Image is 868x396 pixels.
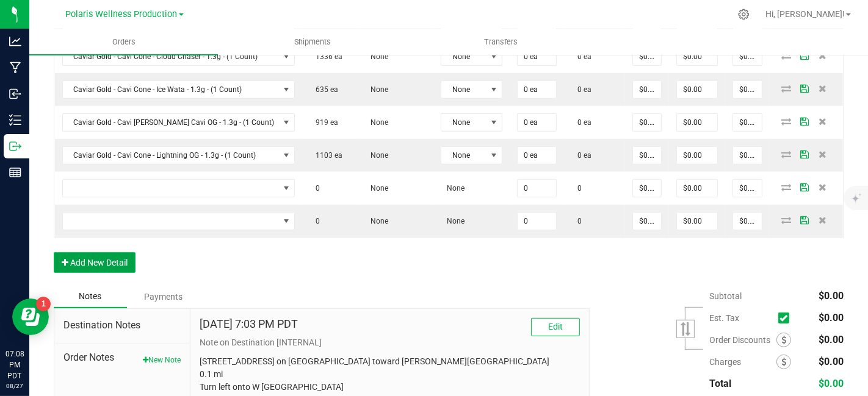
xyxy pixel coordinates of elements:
input: 0 [518,48,556,65]
span: NO DATA FOUND [62,179,295,197]
span: 0 [571,217,582,225]
span: Caviar Gold - Cavi Cone - Ice Wata - 1.3g - (1 Count) [63,81,280,98]
span: None [441,217,465,225]
input: 0 [733,180,762,197]
span: Caviar Gold - Cavi Cone - Cloud Chaser - 1.3g - (1 Count) [63,48,280,65]
inline-svg: Outbound [9,140,21,152]
span: 1103 ea [309,151,342,160]
span: 0 [309,184,320,193]
span: None [364,151,388,160]
span: None [441,81,486,98]
input: 0 [633,180,661,197]
span: 0 ea [571,52,591,61]
span: Est. Tax [709,313,773,323]
a: Orders [29,29,218,55]
p: 07:08 PM PDT [5,348,24,381]
span: None [364,184,388,193]
span: None [441,48,486,65]
span: Subtotal [709,291,742,301]
span: None [364,118,388,127]
span: Save Order Detail [795,85,814,92]
span: Orders [96,37,152,48]
span: $0.00 [819,334,844,345]
span: Delete Order Detail [814,216,832,224]
input: 0 [633,213,661,230]
span: None [441,184,465,193]
span: Save Order Detail [795,52,814,59]
a: Shipments [218,29,407,55]
iframe: Resource center unread badge [36,297,51,311]
span: Save Order Detail [795,150,814,158]
span: None [441,147,486,164]
input: 0 [518,81,556,98]
span: Order Notes [63,350,181,365]
input: 0 [633,114,661,131]
span: Save Order Detail [795,118,814,125]
span: Delete Order Detail [814,85,832,92]
span: 0 ea [571,85,591,94]
span: Transfers [468,37,534,48]
input: 0 [733,48,762,65]
span: 0 ea [571,151,591,160]
input: 0 [677,114,717,131]
input: 0 [518,147,556,164]
span: None [441,114,486,131]
p: 08/27 [5,381,24,391]
inline-svg: Manufacturing [9,62,21,74]
h4: [DATE] 7:03 PM PDT [200,318,298,330]
input: 0 [677,48,717,65]
span: Edit [548,322,563,331]
span: $0.00 [819,356,844,367]
span: 1336 ea [309,52,342,61]
input: 0 [677,81,717,98]
div: Manage settings [736,9,751,20]
inline-svg: Reports [9,166,21,179]
span: NO DATA FOUND [62,212,295,230]
span: $0.00 [819,312,844,324]
span: Delete Order Detail [814,150,832,158]
span: None [364,85,388,94]
span: Calculate excise tax [778,309,795,326]
span: Polaris Wellness Production [66,9,178,19]
input: 0 [733,114,762,131]
span: Charges [709,357,776,367]
span: Hi, [PERSON_NAME]! [765,9,845,19]
button: New Note [143,355,181,366]
iframe: Resource center [12,299,49,335]
span: Shipments [278,37,347,48]
span: None [364,217,388,225]
p: Note on Destination [INTERNAL] [200,336,580,349]
button: Add New Detail [54,252,136,273]
inline-svg: Inbound [9,88,21,100]
input: 0 [733,147,762,164]
span: 0 [309,217,320,225]
inline-svg: Inventory [9,114,21,126]
span: Delete Order Detail [814,183,832,191]
input: 0 [518,213,556,230]
span: Total [709,378,731,389]
span: Caviar Gold - Cavi Cone - Lightning OG - 1.3g - (1 Count) [63,147,280,164]
input: 0 [633,81,661,98]
span: 0 ea [571,118,591,127]
span: 0 [571,184,582,193]
div: Payments [127,286,200,308]
span: Destination Notes [63,318,181,333]
input: 0 [677,147,717,164]
span: Order Discounts [709,335,776,345]
input: 0 [518,180,556,197]
span: Caviar Gold - Cavi [PERSON_NAME] Cavi OG - 1.3g - (1 Count) [63,114,280,131]
span: $0.00 [819,378,844,389]
input: 0 [733,81,762,98]
span: None [364,52,388,61]
button: Edit [531,318,580,336]
input: 0 [633,48,661,65]
span: Save Order Detail [795,183,814,191]
inline-svg: Analytics [9,35,21,48]
span: Delete Order Detail [814,118,832,125]
span: Save Order Detail [795,216,814,224]
input: 0 [677,180,717,197]
div: Notes [54,285,127,308]
span: Delete Order Detail [814,52,832,59]
input: 0 [633,147,661,164]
